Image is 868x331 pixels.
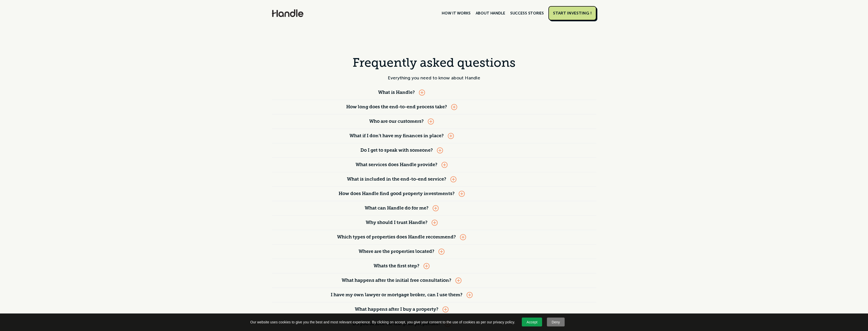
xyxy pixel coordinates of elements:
[339,192,455,196] strong: How does Handle find good property investments?
[342,278,451,283] strong: What happens after the initial free consultation?
[359,250,434,254] strong: Where are the properties located?
[337,75,531,81] div: Everything you need to know about Handle
[360,148,433,153] strong: Do I get to speak with someone?
[547,318,565,326] a: Deny
[508,9,546,18] a: SUCCESS STORIES
[374,264,419,269] strong: Whats the first step?
[349,134,444,138] strong: What if I don’t have my finances in place?
[366,221,428,225] strong: Why should I trust Handle?
[355,307,438,312] strong: What happens after I buy a property?
[356,163,437,167] strong: What services does Handle provide?
[347,177,446,182] strong: What is included in the end-to-end service?
[473,9,508,18] a: ABOUT HANDLE
[553,11,592,16] div: START INVESTING !
[369,119,424,124] strong: Who are our customers?
[548,6,596,20] a: START INVESTING !
[439,9,473,18] a: HOW IT WORKS
[378,91,415,95] strong: What is Handle?
[250,320,515,325] span: Our website uses cookies to give you the best and most relevant experience. By clicking on accept...
[346,105,447,110] strong: How long does the end-to-end process take?
[522,318,542,326] a: Accept
[337,235,456,240] strong: Which types of properties does Handle recommend?
[365,206,429,211] strong: What can Handle do for me?
[337,55,531,71] h2: Frequently asked questions
[331,293,463,298] strong: I have my own lawyer or mortgage broker, can I use them?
